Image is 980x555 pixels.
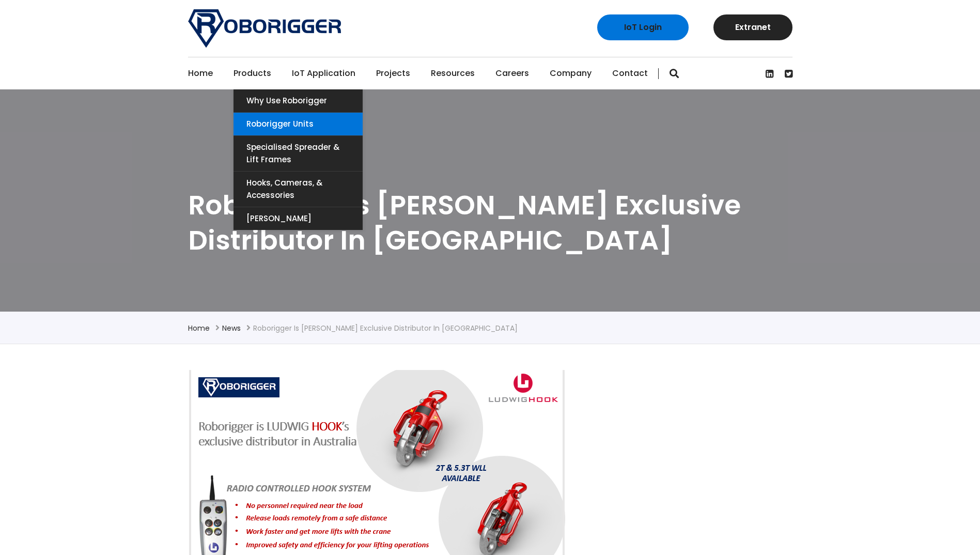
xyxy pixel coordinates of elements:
a: Contact [612,57,648,89]
a: [PERSON_NAME] [234,207,363,230]
a: Projects [376,57,410,89]
a: IoT Application [292,57,355,89]
h1: Roborigger is [PERSON_NAME] exclusive distributor in [GEOGRAPHIC_DATA] [188,188,792,257]
a: Specialised Spreader & Lift Frames [234,136,363,171]
a: IoT Login [597,14,689,40]
a: Home [188,57,213,89]
a: News [222,323,241,333]
a: Careers [495,57,529,89]
a: Company [550,57,592,89]
img: Roborigger [188,9,341,48]
a: Why use Roborigger [234,89,363,112]
a: Roborigger Units [234,113,363,135]
a: Extranet [713,14,792,40]
a: Home [188,323,210,333]
li: Roborigger is [PERSON_NAME] exclusive distributor in [GEOGRAPHIC_DATA] [253,322,518,334]
a: Resources [431,57,475,89]
a: Hooks, Cameras, & Accessories [234,172,363,207]
a: Products [234,57,271,89]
